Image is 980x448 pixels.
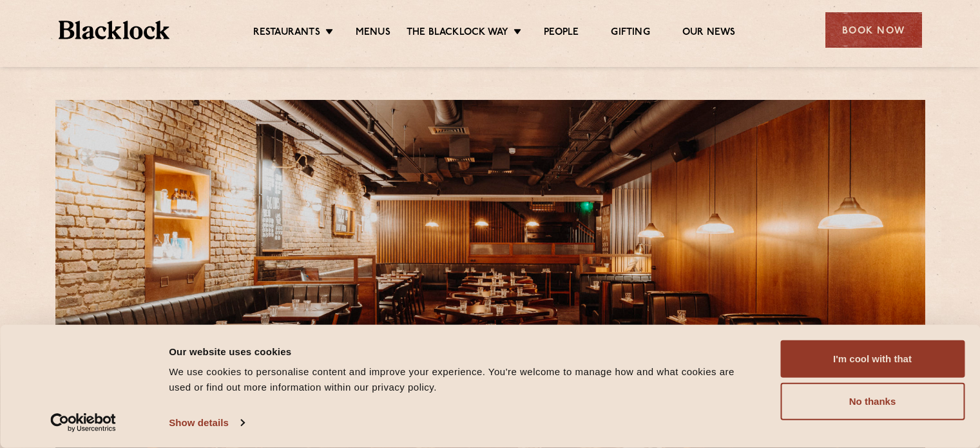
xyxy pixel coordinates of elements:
[169,344,751,359] div: Our website uses cookies
[611,26,649,41] a: Gifting
[780,383,965,420] button: No thanks
[780,340,965,378] button: I'm cool with that
[27,413,140,433] a: Usercentrics Cookiebot - opens in a new window
[544,26,579,41] a: People
[407,26,508,41] a: The Blacklock Way
[169,364,751,395] div: We use cookies to personalise content and improve your experience. You're welcome to manage how a...
[682,26,736,41] a: Our News
[59,21,170,39] img: BL_Textured_Logo-footer-cropped.svg
[169,413,244,433] a: Show details
[825,12,922,48] div: Book Now
[356,26,390,41] a: Menus
[253,26,320,41] a: Restaurants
